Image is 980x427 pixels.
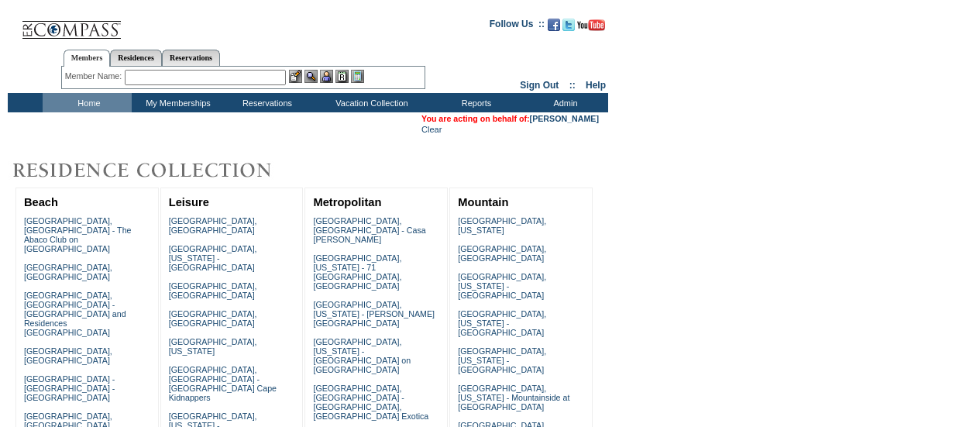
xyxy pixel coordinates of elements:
[24,263,112,281] a: [GEOGRAPHIC_DATA], [GEOGRAPHIC_DATA]
[132,93,221,112] td: My Memberships
[43,93,132,112] td: Home
[24,374,115,402] a: [GEOGRAPHIC_DATA] - [GEOGRAPHIC_DATA] - [GEOGRAPHIC_DATA]
[289,70,302,83] img: b_edit.gif
[458,196,508,208] a: Mountain
[162,50,220,66] a: Reservations
[351,70,364,83] img: b_calculator.gif
[8,155,310,186] img: Destinations by Exclusive Resorts
[577,19,605,31] img: Subscribe to our YouTube Channel
[421,114,599,123] span: You are acting on behalf of:
[530,114,599,123] a: [PERSON_NAME]
[490,17,545,36] td: Follow Us ::
[562,23,575,33] a: Follow us on Twitter
[335,70,349,83] img: Reservations
[110,50,162,66] a: Residences
[65,70,125,83] div: Member Name:
[8,23,20,24] img: i.gif
[548,23,560,33] a: Become our fan on Facebook
[24,346,112,365] a: [GEOGRAPHIC_DATA], [GEOGRAPHIC_DATA]
[169,337,257,356] a: [GEOGRAPHIC_DATA], [US_STATE]
[24,216,132,253] a: [GEOGRAPHIC_DATA], [GEOGRAPHIC_DATA] - The Abaco Club on [GEOGRAPHIC_DATA]
[169,365,277,402] a: [GEOGRAPHIC_DATA], [GEOGRAPHIC_DATA] - [GEOGRAPHIC_DATA] Cape Kidnappers
[548,19,560,31] img: Become our fan on Facebook
[458,346,546,374] a: [GEOGRAPHIC_DATA], [US_STATE] - [GEOGRAPHIC_DATA]
[169,281,257,300] a: [GEOGRAPHIC_DATA], [GEOGRAPHIC_DATA]
[313,384,428,421] a: [GEOGRAPHIC_DATA], [GEOGRAPHIC_DATA] - [GEOGRAPHIC_DATA], [GEOGRAPHIC_DATA] Exotica
[458,384,569,412] a: [GEOGRAPHIC_DATA], [US_STATE] - Mountainside at [GEOGRAPHIC_DATA]
[310,93,430,112] td: Vacation Collection
[519,93,608,112] td: Admin
[320,70,333,83] img: Impersonate
[169,196,209,208] a: Leisure
[313,337,411,374] a: [GEOGRAPHIC_DATA], [US_STATE] - [GEOGRAPHIC_DATA] on [GEOGRAPHIC_DATA]
[169,216,257,235] a: [GEOGRAPHIC_DATA], [GEOGRAPHIC_DATA]
[313,196,381,208] a: Metropolitan
[169,309,257,328] a: [GEOGRAPHIC_DATA], [GEOGRAPHIC_DATA]
[421,125,442,134] a: Clear
[313,253,401,291] a: [GEOGRAPHIC_DATA], [US_STATE] - 71 [GEOGRAPHIC_DATA], [GEOGRAPHIC_DATA]
[458,272,546,300] a: [GEOGRAPHIC_DATA], [US_STATE] - [GEOGRAPHIC_DATA]
[24,291,126,337] a: [GEOGRAPHIC_DATA], [GEOGRAPHIC_DATA] - [GEOGRAPHIC_DATA] and Residences [GEOGRAPHIC_DATA]
[569,80,576,91] span: ::
[458,216,546,235] a: [GEOGRAPHIC_DATA], [US_STATE]
[313,300,435,328] a: [GEOGRAPHIC_DATA], [US_STATE] - [PERSON_NAME][GEOGRAPHIC_DATA]
[430,93,519,112] td: Reports
[458,309,546,337] a: [GEOGRAPHIC_DATA], [US_STATE] - [GEOGRAPHIC_DATA]
[562,19,575,31] img: Follow us on Twitter
[221,93,310,112] td: Reservations
[520,80,559,91] a: Sign Out
[304,70,318,83] img: View
[313,216,425,244] a: [GEOGRAPHIC_DATA], [GEOGRAPHIC_DATA] - Casa [PERSON_NAME]
[24,196,58,208] a: Beach
[21,8,122,40] img: Compass Home
[586,80,606,91] a: Help
[64,50,111,67] a: Members
[458,244,546,263] a: [GEOGRAPHIC_DATA], [GEOGRAPHIC_DATA]
[577,23,605,33] a: Subscribe to our YouTube Channel
[169,244,257,272] a: [GEOGRAPHIC_DATA], [US_STATE] - [GEOGRAPHIC_DATA]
